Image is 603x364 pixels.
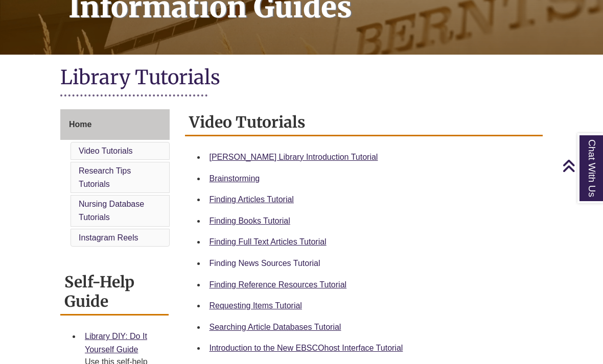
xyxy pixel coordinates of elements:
a: Instagram Reels [79,233,138,242]
a: Requesting Items Tutorial [210,301,302,310]
a: Finding Articles Tutorial [210,195,294,204]
a: [PERSON_NAME] Library Introduction Tutorial [210,153,378,161]
a: Brainstorming [210,174,260,183]
a: Library DIY: Do It Yourself Guide [85,332,147,354]
a: Video Tutorials [79,147,133,155]
a: Home [60,109,170,140]
a: Introduction to the New EBSCOhost Interface Tutorial [210,344,403,352]
a: Searching Article Databases Tutorial [210,323,341,331]
a: Finding Full Text Articles Tutorial [210,237,327,246]
h1: Library Tutorials [60,65,543,92]
a: Finding Reference Resources Tutorial [210,280,347,289]
a: Research Tips Tutorials [79,166,131,188]
a: Finding News Sources Tutorial [210,259,320,268]
h2: Self-Help Guide [60,269,169,316]
h2: Video Tutorials [185,109,543,136]
span: Home [69,120,91,129]
a: Nursing Database Tutorials [79,200,144,222]
a: Back to Top [562,159,600,173]
div: Guide Page Menu [60,109,170,249]
a: Finding Books Tutorial [210,216,290,225]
